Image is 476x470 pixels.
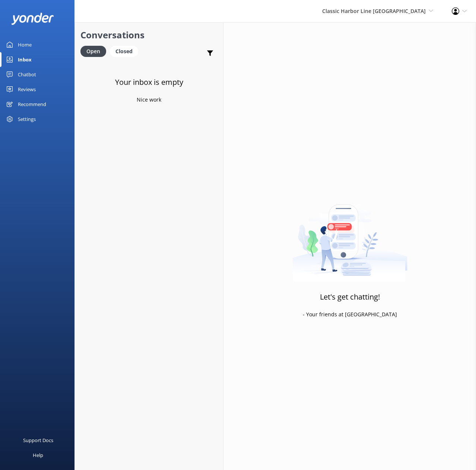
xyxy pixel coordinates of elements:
[18,82,36,97] div: Reviews
[137,96,161,104] p: Nice work
[110,47,142,55] a: Closed
[80,28,218,42] h2: Conversations
[18,97,46,112] div: Recommend
[292,189,407,282] img: artwork of a man stealing a conversation from at giant smartphone
[18,112,36,127] div: Settings
[18,52,32,67] div: Inbox
[23,433,53,448] div: Support Docs
[11,13,54,25] img: yonder-white-logo.png
[18,67,36,82] div: Chatbot
[110,46,138,57] div: Closed
[18,37,32,52] div: Home
[320,291,380,303] h3: Let's get chatting!
[80,46,106,57] div: Open
[322,7,426,15] span: Classic Harbor Line [GEOGRAPHIC_DATA]
[80,47,110,55] a: Open
[115,76,183,88] h3: Your inbox is empty
[33,448,43,463] div: Help
[303,310,397,319] p: - Your friends at [GEOGRAPHIC_DATA]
